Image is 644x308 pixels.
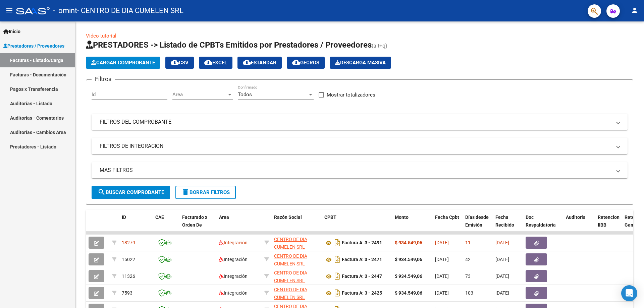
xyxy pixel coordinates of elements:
[171,60,189,66] span: CSV
[219,290,248,296] span: Integración
[98,189,164,195] span: Buscar Comprobante
[92,186,170,199] button: Buscar Comprobante
[333,288,342,298] i: Descargar documento
[495,257,509,262] span: [DATE]
[435,273,449,279] span: [DATE]
[495,290,509,296] span: [DATE]
[92,114,628,130] mat-expansion-panel-header: FILTROS DEL COMPROBANTE
[395,290,422,296] strong: $ 934.549,06
[274,237,307,250] span: CENTRO DE DIA CUMELEN SRL
[204,58,212,66] mat-icon: cloud_download
[238,91,252,98] span: Todos
[274,236,319,250] div: 30711912637
[219,214,229,220] span: Area
[3,28,20,35] span: Inicio
[155,214,164,220] span: CAE
[333,254,342,265] i: Descargar documento
[274,214,302,220] span: Razón Social
[274,253,307,266] span: CENTRO DE DIA CUMELEN SRL
[330,57,391,69] app-download-masive: Descarga masiva de comprobantes (adjuntos)
[3,42,64,50] span: Prestadores / Proveedores
[395,240,422,245] strong: $ 934.549,06
[5,6,13,14] mat-icon: menu
[100,142,611,150] mat-panel-title: FILTROS DE INTEGRACION
[98,188,106,196] mat-icon: search
[324,214,336,220] span: CPBT
[119,210,153,240] datatable-header-cell: ID
[330,57,391,69] button: Descarga Masiva
[86,40,372,50] span: PRESTADORES -> Listado de CPBTs Emitidos por Prestadores / Proveedores
[86,57,160,69] button: Cargar Comprobante
[122,214,126,220] span: ID
[432,210,463,240] datatable-header-cell: Fecha Cpbt
[100,118,611,126] mat-panel-title: FILTROS DEL COMPROBANTE
[182,214,207,228] span: Facturado x Orden De
[495,240,509,245] span: [DATE]
[219,240,248,245] span: Integración
[92,74,115,84] h3: Filtros
[181,189,230,195] span: Borrar Filtros
[292,60,319,66] span: Gecros
[100,167,611,174] mat-panel-title: MAS FILTROS
[333,237,342,248] i: Descargar documento
[171,58,179,66] mat-icon: cloud_download
[495,273,509,279] span: [DATE]
[342,257,382,262] strong: Factura A: 3 - 2471
[392,210,432,240] datatable-header-cell: Monto
[463,210,493,240] datatable-header-cell: Días desde Emisión
[598,214,620,228] span: Retencion IIBB
[199,57,232,69] button: EXCEL
[86,33,116,39] a: Video tutorial
[271,210,322,240] datatable-header-cell: Razón Social
[465,240,471,245] span: 11
[287,57,325,69] button: Gecros
[493,210,523,240] datatable-header-cell: Fecha Recibido
[631,6,639,14] mat-icon: person
[372,43,387,49] span: (alt+q)
[395,214,409,220] span: Monto
[165,57,194,69] button: CSV
[92,138,628,154] mat-expansion-panel-header: FILTROS DE INTEGRACION
[621,285,637,301] div: Open Intercom Messenger
[91,60,155,66] span: Cargar Comprobante
[335,60,386,66] span: Descarga Masiva
[333,271,342,282] i: Descargar documento
[435,257,449,262] span: [DATE]
[465,290,473,296] span: 103
[435,290,449,296] span: [DATE]
[179,210,216,240] datatable-header-cell: Facturado x Orden De
[53,3,77,18] span: - omint
[274,269,319,283] div: 30711912637
[204,60,227,66] span: EXCEL
[216,210,262,240] datatable-header-cell: Area
[342,240,382,246] strong: Factura A: 3 - 2491
[465,273,471,279] span: 73
[122,240,135,245] span: 18279
[435,214,459,220] span: Fecha Cpbt
[274,287,307,300] span: CENTRO DE DIA CUMELEN SRL
[342,291,382,296] strong: Factura A: 3 - 2425
[153,210,179,240] datatable-header-cell: CAE
[92,162,628,178] mat-expansion-panel-header: MAS FILTROS
[523,210,563,240] datatable-header-cell: Doc Respaldatoria
[172,91,227,98] span: Area
[395,273,422,279] strong: $ 934.549,06
[435,240,449,245] span: [DATE]
[526,214,556,228] span: Doc Respaldatoria
[563,210,595,240] datatable-header-cell: Auditoria
[327,91,375,99] span: Mostrar totalizadores
[219,273,248,279] span: Integración
[465,257,471,262] span: 42
[292,58,300,66] mat-icon: cloud_download
[122,290,132,296] span: 7593
[122,273,135,279] span: 11326
[495,214,514,228] span: Fecha Recibido
[122,257,135,262] span: 15022
[181,188,190,196] mat-icon: delete
[243,58,251,66] mat-icon: cloud_download
[219,257,248,262] span: Integración
[274,252,319,266] div: 30711912637
[274,286,319,300] div: 30711912637
[566,214,586,220] span: Auditoria
[237,57,282,69] button: Estandar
